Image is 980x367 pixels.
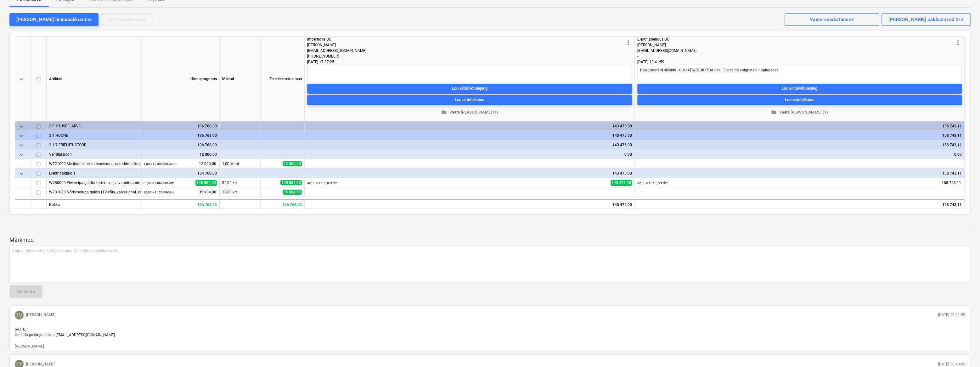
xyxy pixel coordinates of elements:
span: 35 904,00 [283,190,302,195]
div: [PERSON_NAME] [307,42,624,48]
div: 32,00 krt [220,178,261,187]
div: Loo ostutellimus [455,96,484,103]
div: 32,00 krt [220,187,261,197]
div: 184 768,00 [144,169,217,178]
span: keyboard_arrow_down [18,142,25,149]
div: Elektrilahendus OÜ [637,36,954,42]
span: TV [16,313,22,318]
button: [PERSON_NAME] [15,344,44,349]
div: [DATE] 17:37:25 [307,59,632,65]
div: 2.1 HOONE [49,131,138,140]
span: 143 475,00 [611,180,632,186]
span: folder [771,109,777,115]
span: 12 000,00 [283,161,302,166]
span: keyboard_arrow_down [18,170,25,177]
span: 158 743,11 [941,180,962,186]
div: Artikkel [47,36,141,121]
div: [PERSON_NAME] [637,42,954,48]
div: Impernova OÜ [307,36,624,42]
span: keyboard_arrow_down [18,132,25,140]
span: keyboard_arrow_down [18,123,25,130]
div: 143 475,00 [307,121,632,131]
span: more_vert [624,39,632,47]
span: [EMAIL_ADDRESS][DOMAIN_NAME] [307,48,366,53]
div: - [637,53,954,59]
textarea: Pakkumine ei sisalda - SLK/ATS/SEJK/TOA osa. Ei sisalda valgusteid ripplagedes. [637,65,962,81]
div: [PERSON_NAME] hinnapakkumine [16,15,92,24]
div: [PHONE_NUMBER] [307,53,624,59]
p: [PERSON_NAME] [26,362,55,367]
div: 2.1.7 ERIEHITUSTÖÖD [49,140,138,149]
div: 196 768,00 [144,140,217,150]
div: W731000 Nõrkvoolupaigaldis (TV-võrk, valvesignal. kaabeldus, arvuti- sidevõrgu kaabeldus, fonoluk... [49,187,138,197]
div: 12 000,00 [144,150,217,159]
button: Loo ostutellimus [637,95,962,105]
small: 32,00 × 4 960,72€ / krt [637,181,667,185]
button: Vaata [PERSON_NAME] (1) [307,108,632,117]
div: W730000 Elekteripaigaldis korterites (sh vannitubade põr.küte) [49,178,138,187]
span: 12 000,00 [198,161,217,167]
iframe: Chat Widget [949,337,980,367]
div: 143 475,00 [307,140,632,150]
small: 32,00 × 4 652,00€ / krt [144,181,174,185]
div: Loo alltöövõtuleping [782,85,817,92]
div: Loo ostutellimus [785,96,814,103]
small: 1,00 × 12 000,00€ / kmpl [144,162,177,166]
span: [AUTO] Uuenda pakkuja olekut: [EMAIL_ADDRESS][DOMAIN_NAME] [15,327,115,337]
div: Kokku [47,199,141,209]
div: [PERSON_NAME] pakkumised 2/2 [888,15,964,24]
button: Loo ostutellimus [307,95,632,105]
div: 196 768,00 [144,121,217,131]
div: Eesmärkmaksumus [261,36,305,121]
div: Vaate seadistamine [810,15,854,24]
div: Tanel Villmäe [15,311,24,320]
div: 143 475,00 [305,199,635,209]
button: Loo alltöövõtuleping [307,84,632,94]
p: [DATE] 10:40:45 [938,362,965,367]
div: 143 475,00 [307,169,632,178]
p: Märkmed [9,236,971,244]
span: keyboard_arrow_down [18,75,25,83]
span: Vaata [PERSON_NAME] (1) [310,109,629,116]
small: 32,00 × 1 122,00€ / krt [144,191,174,194]
div: [DATE] 13:41:59 [637,59,962,65]
button: [PERSON_NAME] pakkumised 2/2 [881,13,971,26]
div: 158 743,11 [637,140,962,150]
div: 196 768,00 [144,131,217,140]
span: 148 864,00 [195,180,217,186]
div: Ventilatsioon [49,150,138,159]
div: 158 743,11 [635,199,965,209]
div: 158 743,11 [637,131,962,140]
button: Vaate seadistamine [785,13,879,26]
span: 148 864,00 [280,180,302,185]
span: folder [441,109,447,115]
div: 0,00 [637,150,962,159]
div: Hinnaprognoos [141,36,220,121]
div: 196 768,00 [261,199,305,209]
div: 143 475,00 [307,131,632,140]
div: Elektripaigaldis [49,169,138,178]
span: TV [16,362,22,367]
small: 32,00 × 4 483,59€ / krt [307,181,337,185]
span: [EMAIL_ADDRESS][DOMAIN_NAME] [637,48,696,53]
span: Vaata [PERSON_NAME] (1) [640,109,959,116]
div: 158 743,11 [637,169,962,178]
p: [PERSON_NAME] [26,312,55,318]
button: Vaata [PERSON_NAME] (1) [637,108,962,117]
div: 1,00 kmpl [220,159,261,169]
p: [DATE] 13:41:59 [938,312,965,318]
div: 0,00 [307,150,632,159]
div: 158 743,11 [637,121,962,131]
div: Mahud [220,36,261,121]
button: [PERSON_NAME] hinnapakkumine [9,13,99,26]
div: W721000 Mehhaaniline suitsueemaldus koridoris/trepikojas (kõik korrused) [49,159,138,168]
span: keyboard_arrow_down [18,151,25,158]
button: Loo alltöövõtuleping [637,84,962,94]
span: 35 904,00 [198,190,217,195]
div: 2 EHITUSEELARVE [49,121,138,131]
div: 196 768,00 [141,199,220,209]
div: Loo alltöövõtuleping [452,85,487,92]
span: more_vert [954,39,962,47]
